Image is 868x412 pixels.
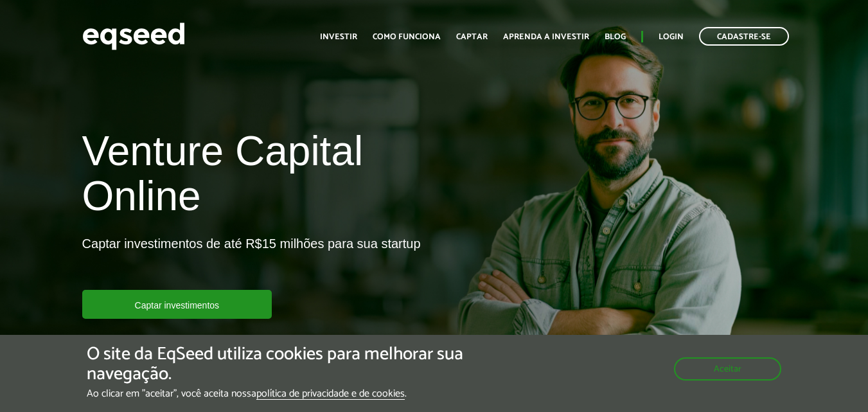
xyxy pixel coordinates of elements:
[82,129,425,226] h1: Venture Capital Online
[82,290,272,319] a: Captar investimentos
[82,19,185,53] img: EqSeed
[456,33,488,41] a: Captar
[82,236,421,290] p: Captar investimentos de até R$15 milhões para sua startup
[659,33,684,41] a: Login
[674,357,781,381] button: Aceitar
[256,389,405,400] a: política de privacidade e de cookies
[320,33,357,41] a: Investir
[503,33,589,41] a: Aprenda a investir
[87,388,503,400] p: Ao clicar em "aceitar", você aceita nossa .
[605,33,626,41] a: Blog
[373,33,441,41] a: Como funciona
[87,345,503,384] h5: O site da EqSeed utiliza cookies para melhorar sua navegação.
[699,27,789,46] a: Cadastre-se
